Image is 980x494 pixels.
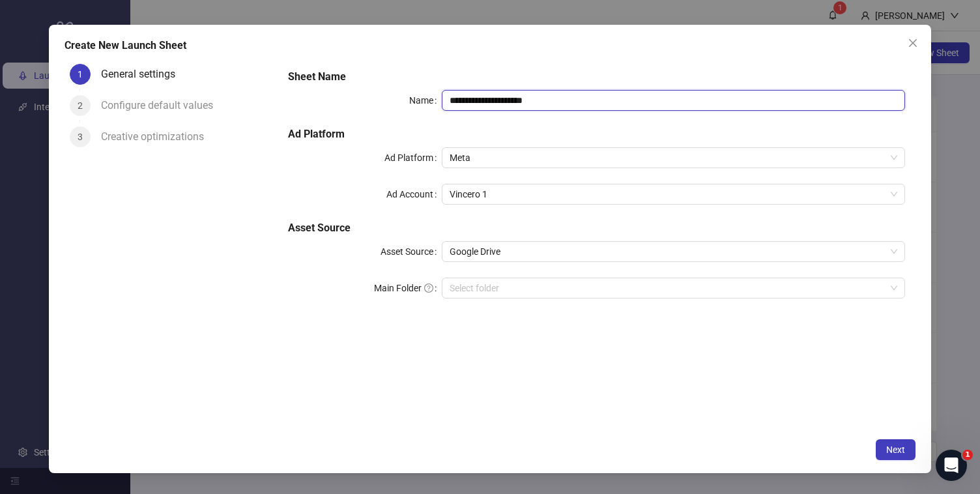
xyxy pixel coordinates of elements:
[450,148,897,167] span: Meta
[450,242,897,261] span: Google Drive
[386,184,442,205] label: Ad Account
[288,220,905,236] h5: Asset Source
[902,33,923,53] button: Close
[381,241,442,262] label: Asset Source
[908,38,918,48] span: close
[78,100,83,111] span: 2
[424,283,433,293] span: question-circle
[101,126,214,147] div: Creative optimizations
[101,64,186,85] div: General settings
[450,184,897,204] span: Vincero 1
[78,132,83,142] span: 3
[936,450,967,481] iframe: Intercom live chat
[101,95,223,116] div: Configure default values
[876,439,915,460] button: Next
[962,450,973,460] span: 1
[384,147,442,168] label: Ad Platform
[409,90,442,111] label: Name
[288,69,905,85] h5: Sheet Name
[78,69,83,80] span: 1
[886,444,905,455] span: Next
[442,90,904,111] input: Name
[374,278,442,298] label: Main Folder
[65,38,915,53] div: Create New Launch Sheet
[288,126,905,142] h5: Ad Platform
